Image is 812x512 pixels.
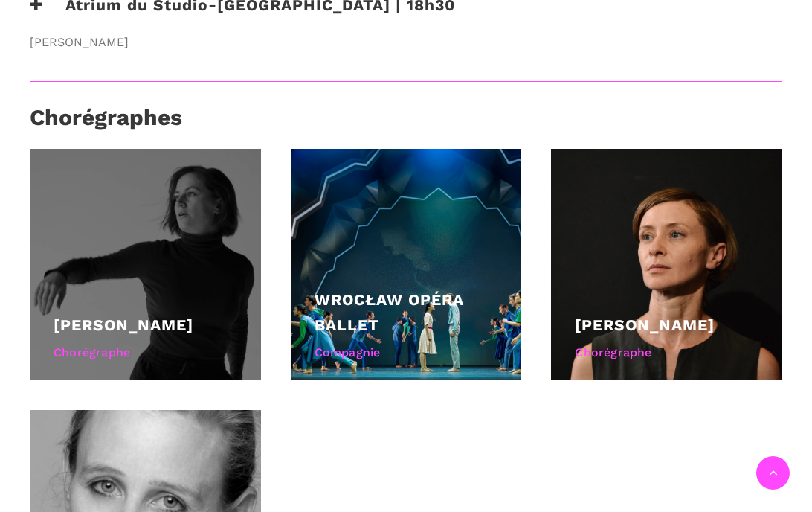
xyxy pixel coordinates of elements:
div: Chorégraphe [575,343,758,362]
a: Wrocław Opéra Ballet [315,290,464,334]
div: Compagnie [315,343,498,362]
h3: Chorégraphes [30,104,182,141]
a: [PERSON_NAME] [54,316,193,334]
div: Chorégraphe [54,343,237,362]
a: [PERSON_NAME] [575,316,715,334]
span: [PERSON_NAME] [30,33,521,52]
